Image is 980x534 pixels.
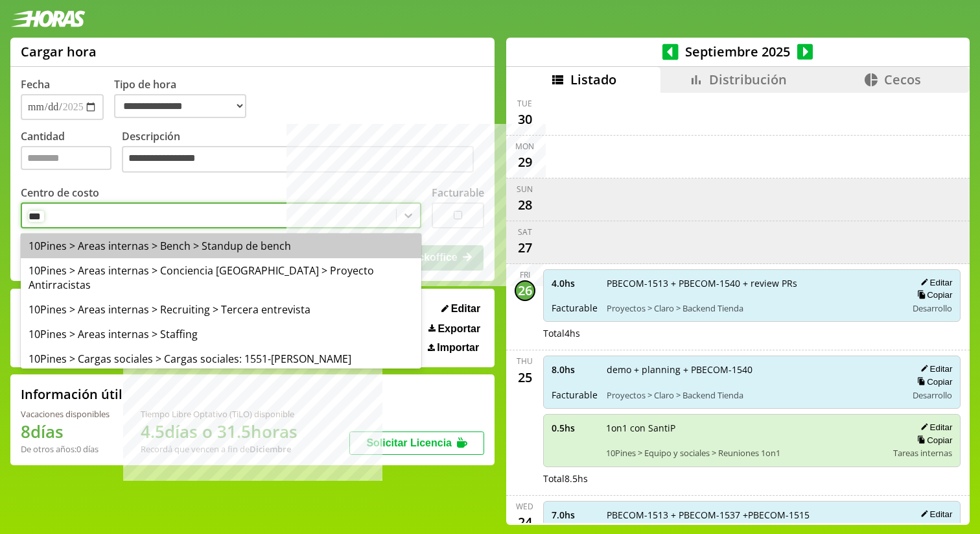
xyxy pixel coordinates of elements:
div: 27 [515,237,535,258]
h1: 8 días [21,420,110,443]
button: Editar [916,363,952,374]
button: Solicitar Licencia [349,431,484,455]
span: Listado [570,71,616,88]
div: Wed [516,501,533,512]
div: 24 [515,512,535,533]
span: PBECOM-1513 + PBECOM-1537 +PBECOM-1515 [607,509,898,521]
div: Fri [520,269,530,280]
span: Exportar [437,323,480,335]
div: Tiempo Libre Optativo (TiLO) disponible [141,408,297,420]
div: 10Pines > Areas internas > Staffing [21,322,421,346]
span: Cecos [884,71,921,88]
span: 10Pines > Equipo y sociales > Reuniones 1on1 [606,447,885,459]
div: Sat [518,226,532,237]
div: Vacaciones disponibles [21,408,110,420]
span: Proyectos > Claro > Backend Tienda [607,389,898,401]
div: 28 [515,195,535,215]
span: 1on1 con SantiP [606,422,885,434]
button: Copiar [913,376,952,387]
div: De otros años: 0 días [21,443,110,455]
button: Editar [916,277,952,288]
select: Tipo de hora [114,94,246,118]
div: 29 [515,152,535,173]
div: 10Pines > Areas internas > Conciencia [GEOGRAPHIC_DATA] > Proyecto Antirracistas [21,258,421,297]
label: Facturable [432,186,484,200]
span: Facturable [552,302,598,314]
span: 8.0 hs [552,363,598,376]
span: Facturable [552,389,598,401]
div: Total 4 hs [543,327,961,339]
span: Tareas internas [893,447,952,459]
button: Exportar [425,322,484,335]
div: 10Pines > Areas internas > Recruiting > Tercera entrevista [21,297,421,322]
span: 4.0 hs [552,277,598,289]
label: Cantidad [21,129,122,176]
textarea: Descripción [122,146,474,173]
div: Recordá que vencen a fin de [141,443,297,455]
div: 26 [515,280,535,301]
label: Tipo de hora [114,77,257,120]
span: Importar [437,342,479,354]
div: scrollable content [506,93,970,523]
div: Thu [517,356,533,367]
span: Desarrollo [913,389,952,401]
h1: Cargar hora [21,43,97,60]
span: Solicitar Licencia [366,437,452,448]
button: Copiar [913,522,952,533]
button: Editar [437,302,484,315]
span: PBECOM-1513 + PBECOM-1540 + review PRs [607,277,898,289]
div: 30 [515,109,535,130]
div: 10Pines > Areas internas > Bench > Standup de bench [21,234,421,258]
h1: 4.5 días o 31.5 horas [141,420,297,443]
div: 25 [515,367,535,387]
span: demo + planning + PBECOM-1540 [607,363,898,376]
span: 7.0 hs [552,509,598,521]
div: 10Pines > Cargas sociales > Cargas sociales: 1551-[PERSON_NAME] [21,346,421,371]
label: Descripción [122,129,484,176]
h2: Información útil [21,385,122,403]
div: Sun [517,184,533,195]
label: Centro de costo [21,186,99,200]
label: Fecha [21,77,50,91]
div: Tue [517,98,532,109]
span: Distribución [709,71,787,88]
button: Editar [916,422,952,433]
div: Total 8.5 hs [543,472,961,485]
button: Editar [916,509,952,520]
span: Septiembre 2025 [679,43,797,60]
span: Proyectos > Claro > Backend Tienda [607,302,898,314]
button: Copiar [913,435,952,446]
b: Diciembre [250,443,291,455]
button: Copiar [913,289,952,300]
div: Mon [515,141,534,152]
img: logotipo [10,10,86,27]
input: Cantidad [21,146,111,170]
span: Desarrollo [913,302,952,314]
span: 0.5 hs [552,422,597,434]
span: Editar [451,303,480,315]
